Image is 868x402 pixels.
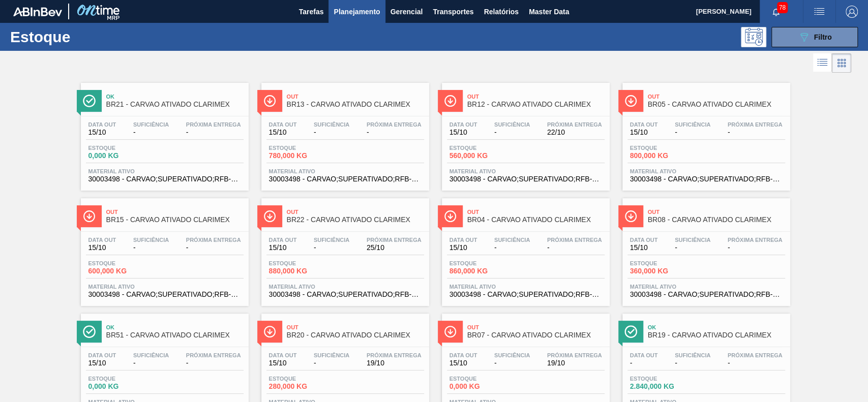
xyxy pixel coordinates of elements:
span: Estoque [269,145,340,151]
span: Out [648,209,785,215]
span: Estoque [88,376,160,382]
span: Estoque [450,376,521,382]
span: - [186,129,241,136]
span: 2.840,000 KG [630,383,701,390]
span: - [133,359,169,367]
div: Pogramando: nenhum usuário selecionado [741,27,766,47]
span: 78 [777,2,788,13]
span: Suficiência [494,352,530,358]
span: 780,000 KG [269,152,340,160]
span: BR19 - CARVAO ATIVADO CLARIMEX [648,331,785,339]
img: TNhmsLtSVTkK8tSr43FrP2fwEKptu5GPRR3wAAAABJRU5ErkJggg== [13,7,62,16]
span: Próxima Entrega [547,352,602,358]
span: Próxima Entrega [728,237,783,243]
span: Ok [106,94,244,100]
span: Out [287,94,424,100]
a: ÍconeOutBR12 - CARVAO ATIVADO CLARIMEXData out15/10Suficiência-Próxima Entrega22/10Estoque560,000... [434,75,615,191]
span: Relatórios [484,6,518,18]
span: - [547,244,602,252]
div: Visão em Cards [832,53,851,73]
span: Suficiência [133,237,169,243]
span: - [367,129,422,136]
span: Estoque [269,260,340,266]
span: Estoque [630,145,701,151]
span: Data out [88,121,116,128]
span: 0,000 KG [88,152,160,160]
span: Suficiência [675,121,710,128]
span: Material ativo [88,284,241,290]
span: 15/10 [630,244,658,252]
span: 600,000 KG [88,267,160,275]
span: BR15 - CARVAO ATIVADO CLARIMEX [106,216,244,224]
span: 30003498 - CARVAO;SUPERATIVADO;RFB-SA1; [88,175,241,183]
span: Data out [269,352,297,358]
span: Material ativo [450,168,602,174]
a: ÍconeOutBR08 - CARVAO ATIVADO CLARIMEXData out15/10Suficiência-Próxima Entrega-Estoque360,000 KGM... [615,191,795,306]
span: Out [648,94,785,100]
span: - [630,359,658,367]
a: ÍconeOutBR15 - CARVAO ATIVADO CLARIMEXData out15/10Suficiência-Próxima Entrega-Estoque600,000 KGM... [73,191,254,306]
span: - [186,244,241,252]
span: Data out [450,237,477,243]
span: BR22 - CARVAO ATIVADO CLARIMEX [287,216,424,224]
span: Suficiência [314,237,349,243]
span: Suficiência [675,237,710,243]
span: Suficiência [494,121,530,128]
span: Suficiência [133,352,169,358]
span: BR13 - CARVAO ATIVADO CLARIMEX [287,101,424,108]
span: 22/10 [547,129,602,136]
span: 880,000 KG [269,267,340,275]
a: ÍconeOutBR22 - CARVAO ATIVADO CLARIMEXData out15/10Suficiência-Próxima Entrega25/10Estoque880,000... [254,191,434,306]
span: BR08 - CARVAO ATIVADO CLARIMEX [648,216,785,224]
img: Ícone [263,95,276,107]
span: Data out [450,352,477,358]
span: Out [467,94,605,100]
span: Filtro [814,33,832,41]
span: - [675,129,710,136]
span: Próxima Entrega [728,352,783,358]
span: BR51 - CARVAO ATIVADO CLARIMEX [106,331,244,339]
span: 15/10 [88,129,116,136]
span: Ok [106,324,244,330]
span: 15/10 [269,129,297,136]
span: 30003498 - CARVAO;SUPERATIVADO;RFB-SA1; [630,291,783,298]
span: Suficiência [494,237,530,243]
button: Filtro [771,27,858,47]
img: Logout [846,6,858,18]
img: Ícone [263,325,276,338]
span: Estoque [630,260,701,266]
span: Ok [648,324,785,330]
span: - [494,129,530,136]
span: 30003498 - CARVAO;SUPERATIVADO;RFB-SA1; [450,175,602,183]
span: 360,000 KG [630,267,701,275]
span: BR12 - CARVAO ATIVADO CLARIMEX [467,101,605,108]
span: Data out [269,237,297,243]
span: 30003498 - CARVAO;SUPERATIVADO;RFB-SA1; [450,291,602,298]
span: 800,000 KG [630,152,701,160]
h1: Estoque [10,31,159,43]
span: Material ativo [450,284,602,290]
span: 15/10 [450,129,477,136]
img: Ícone [624,210,637,223]
span: Material ativo [630,168,783,174]
span: 19/10 [367,359,422,367]
img: Ícone [83,325,96,338]
span: Out [467,324,605,330]
span: Estoque [88,145,160,151]
span: 15/10 [269,244,297,252]
span: BR04 - CARVAO ATIVADO CLARIMEX [467,216,605,224]
span: Data out [269,121,297,128]
span: Data out [88,352,116,358]
span: Transportes [433,6,473,18]
span: Material ativo [630,284,783,290]
a: ÍconeOutBR13 - CARVAO ATIVADO CLARIMEXData out15/10Suficiência-Próxima Entrega-Estoque780,000 KGM... [254,75,434,191]
span: - [728,244,783,252]
span: - [728,359,783,367]
span: Próxima Entrega [728,121,783,128]
span: 0,000 KG [88,383,160,390]
span: 25/10 [367,244,422,252]
img: Ícone [444,325,457,338]
span: Próxima Entrega [186,121,241,128]
span: Estoque [450,145,521,151]
span: 0,000 KG [450,383,521,390]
